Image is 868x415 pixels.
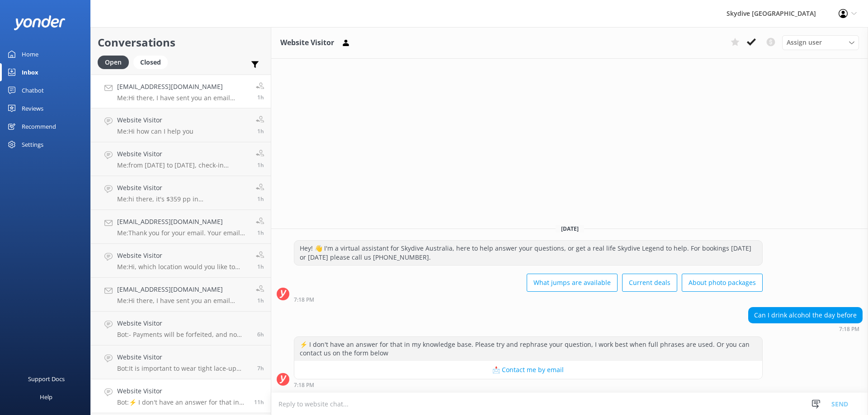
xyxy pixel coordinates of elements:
[787,37,822,47] span: Assign user
[28,370,65,388] div: Support Docs
[294,241,762,265] div: Hey! 👋 I'm a virtual assistant for Skydive Australia, here to help answer your questions, or get ...
[117,229,249,237] p: Me: Thank you for your email. Your email has been forwarded on to the appropriate department. We ...
[133,57,172,67] a: Closed
[91,108,271,142] a: Website VisitorMe:Hi how can I help you1h
[22,117,56,135] div: Recommend
[91,379,271,413] a: Website VisitorBot:⚡ I don't have an answer for that in my knowledge base. Please try and rephras...
[117,127,193,135] p: Me: Hi how can I help you
[257,127,264,135] span: Oct 11 2025 05:36am (UTC +10:00) Australia/Brisbane
[91,176,271,210] a: Website VisitorMe:hi there, it's $359 pp in [GEOGRAPHIC_DATA]1h
[748,326,863,332] div: Oct 10 2025 07:18pm (UTC +10:00) Australia/Brisbane
[117,263,249,271] p: Me: Hi, which location would you like to check?
[280,37,334,49] h3: Website Visitor
[22,81,44,99] div: Chatbot
[682,274,763,292] button: About photo packages
[22,99,43,117] div: Reviews
[91,345,271,379] a: Website VisitorBot:It is important to wear tight lace-up shoes like sneakers or joggers. Avoid an...
[117,82,249,92] h4: [EMAIL_ADDRESS][DOMAIN_NAME]
[117,398,247,406] p: Bot: ⚡ I don't have an answer for that in my knowledge base. Please try and rephrase your questio...
[117,161,249,169] p: Me: from [DATE] to [DATE], check-in location will be Shellharbour Airport [STREET_ADDRESS] ([GEOG...
[117,331,250,339] p: Bot: - Payments will be forfeited, and no refunds will be given to a customer who fails to go thr...
[294,337,762,361] div: ⚡ I don't have an answer for that in my knowledge base. Please try and rephrase your question, I ...
[117,195,249,203] p: Me: hi there, it's $359 pp in [GEOGRAPHIC_DATA]
[839,326,859,332] strong: 7:18 PM
[91,244,271,278] a: Website VisitorMe:Hi, which location would you like to check?1h
[91,312,271,345] a: Website VisitorBot:- Payments will be forfeited, and no refunds will be given to a customer who f...
[133,56,168,69] div: Closed
[117,251,249,261] h4: Website Visitor
[91,142,271,176] a: Website VisitorMe:from [DATE] to [DATE], check-in location will be Shellharbour Airport [STREET_A...
[22,63,38,81] div: Inbox
[117,183,249,193] h4: Website Visitor
[749,308,862,323] div: Can I drink alcohol the day before
[257,263,264,270] span: Oct 11 2025 05:15am (UTC +10:00) Australia/Brisbane
[117,284,249,294] h4: [EMAIL_ADDRESS][DOMAIN_NAME]
[14,15,66,30] img: yonder-white-logo.png
[117,386,247,396] h4: Website Visitor
[294,297,314,303] strong: 7:18 PM
[98,34,264,51] h2: Conversations
[257,93,264,101] span: Oct 11 2025 05:37am (UTC +10:00) Australia/Brisbane
[527,274,618,292] button: What jumps are available
[254,398,264,406] span: Oct 10 2025 07:18pm (UTC +10:00) Australia/Brisbane
[98,56,129,69] div: Open
[257,161,264,169] span: Oct 11 2025 05:28am (UTC +10:00) Australia/Brisbane
[22,45,38,63] div: Home
[91,210,271,244] a: [EMAIL_ADDRESS][DOMAIN_NAME]Me:Thank you for your email. Your email has been forwarded on to the ...
[117,217,249,227] h4: [EMAIL_ADDRESS][DOMAIN_NAME]
[257,297,264,304] span: Oct 11 2025 05:15am (UTC +10:00) Australia/Brisbane
[294,361,762,379] button: 📩 Contact me by email
[257,229,264,237] span: Oct 11 2025 05:26am (UTC +10:00) Australia/Brisbane
[622,274,677,292] button: Current deals
[91,75,271,108] a: [EMAIL_ADDRESS][DOMAIN_NAME]Me:Hi there, I have sent you an email regarding your question1h
[294,382,314,388] strong: 7:18 PM
[117,115,193,125] h4: Website Visitor
[40,388,52,406] div: Help
[117,94,249,102] p: Me: Hi there, I have sent you an email regarding your question
[117,364,250,373] p: Bot: It is important to wear tight lace-up shoes like sneakers or joggers. Avoid anything too big...
[117,149,249,159] h4: Website Visitor
[556,225,584,233] span: [DATE]
[257,331,264,338] span: Oct 11 2025 12:48am (UTC +10:00) Australia/Brisbane
[117,352,250,362] h4: Website Visitor
[782,35,859,50] div: Assign User
[98,57,133,67] a: Open
[294,296,763,303] div: Oct 10 2025 07:18pm (UTC +10:00) Australia/Brisbane
[257,364,264,372] span: Oct 10 2025 10:53pm (UTC +10:00) Australia/Brisbane
[117,297,249,305] p: Me: Hi there, I have sent you an email regarding your question
[294,382,763,388] div: Oct 10 2025 07:18pm (UTC +10:00) Australia/Brisbane
[117,318,250,328] h4: Website Visitor
[257,195,264,203] span: Oct 11 2025 05:27am (UTC +10:00) Australia/Brisbane
[22,135,43,154] div: Settings
[91,278,271,312] a: [EMAIL_ADDRESS][DOMAIN_NAME]Me:Hi there, I have sent you an email regarding your question1h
